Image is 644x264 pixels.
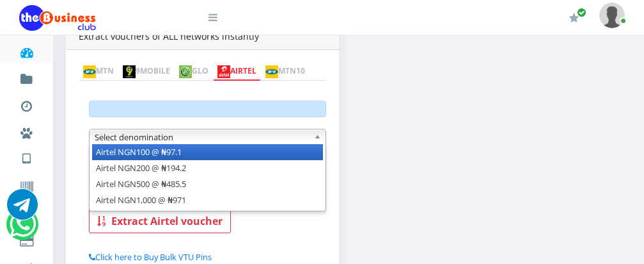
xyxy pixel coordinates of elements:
a: MTN [79,63,118,81]
li: Airtel NGN200 @ ₦194.2 [92,160,323,176]
a: Click here to Buy Bulk VTU Pins [89,251,212,263]
span: Renew/Upgrade Subscription [577,8,586,17]
span: Select denomination [95,129,309,145]
img: glo.png [179,65,192,78]
button: Extract Airtel voucher [89,209,231,233]
a: Miscellaneous Payments [19,115,34,146]
a: Fund wallet [19,62,34,92]
a: Chat for support [10,219,36,240]
small: Extract vouchers of ALL networks instantly [79,31,259,42]
img: mtn.png [265,65,278,78]
a: VTU [19,141,34,173]
li: Airtel NGN100 @ ₦97.1 [92,144,323,160]
a: 9MOBILE [118,63,175,81]
a: Vouchers [19,169,34,200]
a: Nigerian VTU [49,141,155,163]
a: MTN10 [261,63,310,81]
a: Chat for support [7,199,38,220]
a: Dashboard [19,35,34,65]
a: International VTU [49,160,155,181]
a: GLO [175,63,213,81]
li: Airtel NGN1,000 @ ₦971 [92,192,323,208]
img: airtel.png [217,65,230,78]
i: Renew/Upgrade Subscription [569,13,579,23]
img: mtn.png [83,65,96,78]
li: Airtel NGN500 @ ₦485.5 [92,176,323,192]
img: Logo [19,5,96,31]
img: 9mobile.png [123,65,136,78]
a: Transactions [19,88,34,119]
b: Extract Airtel voucher [111,214,223,228]
a: AIRTEL [213,63,261,81]
img: User [599,3,625,28]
